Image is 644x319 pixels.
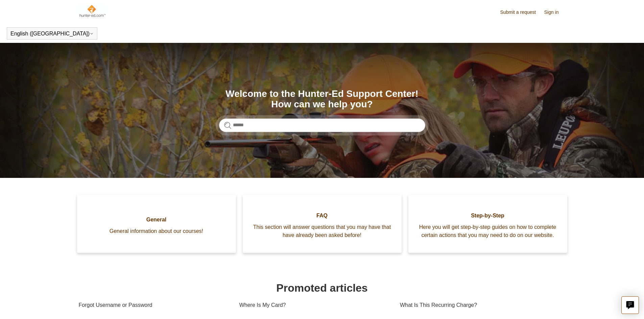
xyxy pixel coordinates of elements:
[79,4,106,18] img: Hunter-Ed Help Center home page
[253,223,391,239] span: This section will answer questions that you may have that have already been asked before!
[77,195,236,253] a: General General information about our courses!
[408,195,567,253] a: Step-by-Step Here you will get step-by-step guides on how to complete certain actions that you ma...
[239,296,390,314] a: Where Is My Card?
[219,89,425,110] h1: Welcome to the Hunter-Ed Support Center! How can we help you?
[10,31,94,37] button: English ([GEOGRAPHIC_DATA])
[400,296,560,314] a: What Is This Recurring Charge?
[219,118,425,132] input: Search
[87,216,226,224] span: General
[243,195,402,253] a: FAQ This section will answer questions that you may have that have already been asked before!
[419,212,557,220] span: Step-by-Step
[621,296,639,314] button: Live chat
[500,9,543,16] a: Submit a request
[419,223,557,239] span: Here you will get step-by-step guides on how to complete certain actions that you may need to do ...
[79,280,566,296] h1: Promoted articles
[79,296,229,314] a: Forgot Username or Password
[87,227,226,235] span: General information about our courses!
[544,9,566,16] a: Sign in
[253,212,391,220] span: FAQ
